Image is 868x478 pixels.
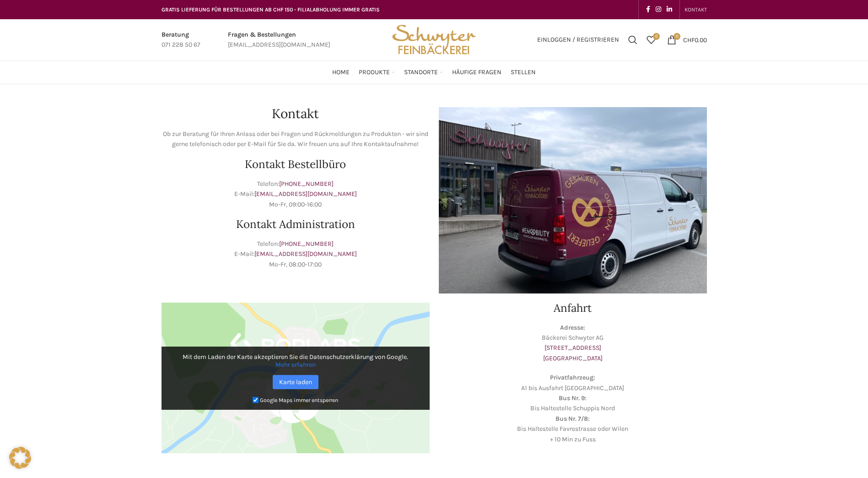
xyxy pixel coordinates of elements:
[643,3,653,16] a: Facebook social link
[162,107,430,120] h1: Kontakt
[560,324,585,331] strong: Adresse:
[559,394,587,402] strong: Bus Nr. 9:
[683,36,707,43] bdi: 0.00
[157,63,712,81] div: Main navigation
[550,374,595,381] strong: Privatfahrzeug:
[332,68,350,77] span: Home
[162,303,430,454] img: Google Maps
[663,31,712,49] a: 0 CHF0.00
[555,415,590,423] strong: Bus Nr. 7/8:
[168,353,423,369] p: Mit dem Laden der Karte akzeptieren Sie die Datenschutzerklärung von Google.
[683,36,695,43] span: CHF
[685,0,707,19] a: KONTAKT
[228,30,330,50] a: Infobox link
[452,68,501,77] span: Häufige Fragen
[162,159,430,170] h2: Kontakt Bestellbüro
[254,250,357,258] a: [EMAIL_ADDRESS][DOMAIN_NAME]
[162,6,380,13] span: GRATIS LIEFERUNG FÜR BESTELLUNGEN AB CHF 150 - FILIALABHOLUNG IMMER GRATIS
[162,30,200,50] a: Infobox link
[511,68,536,77] span: Stellen
[359,63,395,81] a: Produkte
[162,129,430,150] p: Ob zur Beratung für Ihren Anlass oder bei Fragen und Rückmeldungen zu Produkten - wir sind gerne ...
[452,63,501,81] a: Häufige Fragen
[680,0,712,19] div: Secondary navigation
[543,344,603,362] a: [STREET_ADDRESS][GEOGRAPHIC_DATA]
[642,31,660,49] a: 0
[404,68,438,77] span: Standorte
[653,3,664,16] a: Instagram social link
[279,180,334,188] a: [PHONE_NUMBER]
[275,361,316,369] a: Mehr erfahren
[624,31,642,49] a: Suchen
[674,33,680,40] span: 0
[279,240,334,248] a: [PHONE_NUMBER]
[537,37,619,43] span: Einloggen / Registrieren
[389,19,479,60] img: Bäckerei Schwyter
[162,239,430,270] p: Telefon: E-Mail: Mo-Fr, 08:00-17:00
[653,33,660,40] span: 0
[685,6,707,13] span: KONTAKT
[389,35,479,43] a: Site logo
[511,63,536,81] a: Stellen
[162,179,430,210] p: Telefon: E-Mail: Mo-Fr, 09:00-16:00
[254,190,357,198] a: [EMAIL_ADDRESS][DOMAIN_NAME]
[273,375,318,389] a: Karte laden
[533,31,624,49] a: Einloggen / Registrieren
[664,3,675,16] a: Linkedin social link
[162,219,430,230] h2: Kontakt Administration
[439,323,707,364] p: Bäckerei Schwyter AG
[359,68,390,77] span: Produkte
[642,31,660,49] div: Meine Wunschliste
[439,303,707,314] h2: Anfahrt
[260,397,338,403] small: Google Maps immer entsperren
[404,63,443,81] a: Standorte
[332,63,350,81] a: Home
[439,373,707,445] p: A1 bis Ausfahrt [GEOGRAPHIC_DATA] Bis Haltestelle Schuppis Nord Bis Haltestelle Favrestrasse oder...
[253,397,259,403] input: Google Maps immer entsperren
